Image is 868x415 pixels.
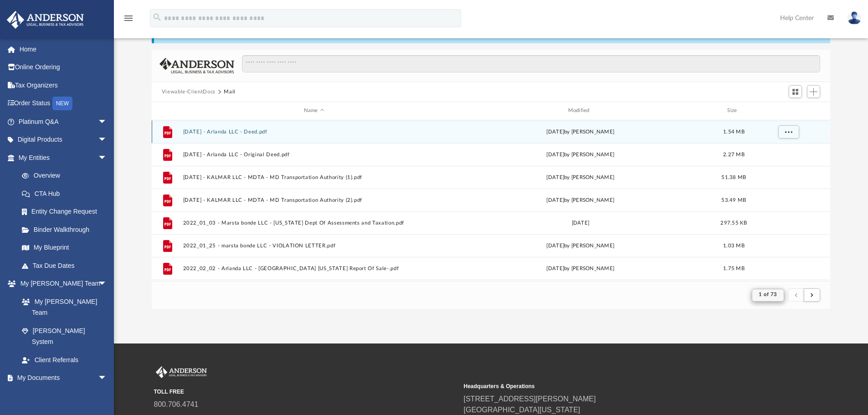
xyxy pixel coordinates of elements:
[52,97,72,110] div: NEW
[98,113,116,131] span: arrow_drop_down
[449,241,712,250] div: [DATE] by [PERSON_NAME]
[98,131,116,149] span: arrow_drop_down
[154,366,209,378] img: Anderson Advisors Platinum Portal
[464,382,767,390] small: Headquarters & Operations
[182,107,445,115] div: Name
[6,149,121,167] a: My Entitiesarrow_drop_down
[778,125,799,138] button: More options
[13,203,121,221] a: Entity Change Request
[183,266,445,272] button: 2022_02_02 - Arlanda LLC - [GEOGRAPHIC_DATA] [US_STATE] Report Of Sale-.pdf
[6,40,121,58] a: Home
[183,243,445,249] button: 2022_01_25 - marsta bonde LLC - VIOLATION LETTER.pdf
[13,292,112,322] a: My [PERSON_NAME] Team
[183,152,445,158] button: [DATE] - Arlanda LLC - Original Deed.pdf
[98,369,116,388] span: arrow_drop_down
[162,88,216,96] button: Viewable-ClientDocs
[154,400,199,408] a: 800.706.4741
[449,173,712,181] div: [DATE] by [PERSON_NAME]
[224,88,236,96] button: Mail
[154,388,457,396] small: TOLL FREE
[6,369,116,387] a: My Documentsarrow_drop_down
[723,129,745,134] span: 1.54 MB
[789,85,802,98] button: Switch to Grid View
[449,196,712,204] div: [DATE] by [PERSON_NAME]
[183,220,445,226] button: 2022_01_03 - Marsta bonde LLC - [US_STATE] Dept Of Assessments and Taxation.pdf
[98,275,116,293] span: arrow_drop_down
[715,107,752,115] div: Size
[759,292,777,297] span: 1 of 73
[6,58,121,77] a: Online Ordering
[720,220,747,225] span: 297.55 KB
[847,11,861,25] img: User Pic
[13,322,116,351] a: [PERSON_NAME] System
[13,351,116,369] a: Client Referrals
[464,395,596,403] a: [STREET_ADDRESS][PERSON_NAME]
[6,76,121,94] a: Tax Organizers
[6,94,121,113] a: Order StatusNEW
[723,266,745,271] span: 1.75 MB
[6,131,121,149] a: Digital Productsarrow_drop_down
[756,107,820,115] div: id
[13,239,116,257] a: My Blueprint
[13,256,121,275] a: Tax Due Dates
[123,13,134,24] i: menu
[721,197,746,202] span: 53.49 MB
[13,184,121,203] a: CTA Hub
[6,275,116,293] a: My [PERSON_NAME] Teamarrow_drop_down
[464,406,580,414] a: [GEOGRAPHIC_DATA][US_STATE]
[98,149,116,167] span: arrow_drop_down
[183,129,445,135] button: [DATE] - Arlanda LLC - Deed.pdf
[183,174,445,180] button: [DATE] - KALMAR LLC - MDTA - MD Transportation Authority (1).pdf
[183,197,445,203] button: [DATE] - KALMAR LLC - MDTA - MD Transportation Authority (2).pdf
[449,150,712,159] div: [DATE] by [PERSON_NAME]
[242,55,820,72] input: Search files and folders
[449,107,711,115] div: Modified
[449,219,712,227] div: [DATE]
[152,12,162,22] i: search
[723,152,745,157] span: 2.27 MB
[449,128,712,136] div: [DATE] by [PERSON_NAME]
[449,264,712,272] div: [DATE] by [PERSON_NAME]
[807,85,821,98] button: Add
[6,113,121,131] a: Platinum Q&Aarrow_drop_down
[752,289,784,302] button: 1 of 73
[4,11,87,29] img: Anderson Advisors Platinum Portal
[13,220,121,239] a: Binder Walkthrough
[152,120,831,281] div: grid
[721,174,746,179] span: 51.38 MB
[723,243,745,248] span: 1.03 MB
[156,107,179,115] div: id
[13,167,121,185] a: Overview
[123,17,134,24] a: menu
